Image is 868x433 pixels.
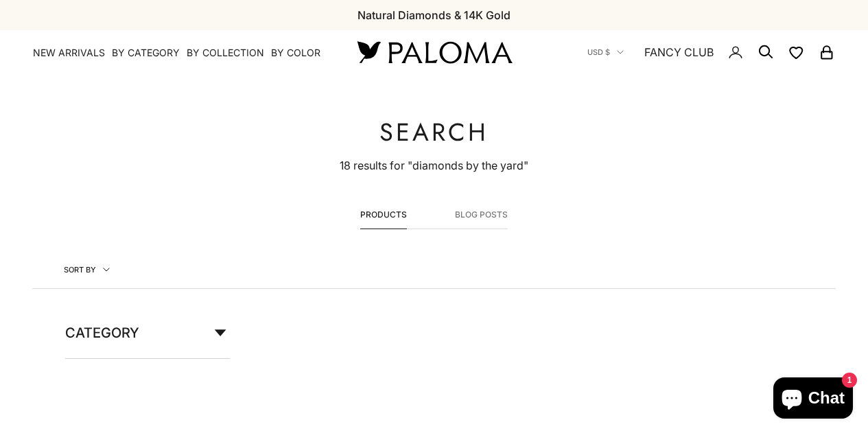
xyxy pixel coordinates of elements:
[271,46,320,60] summary: By Color
[587,30,835,74] nav: Secondary navigation
[33,46,325,60] nav: Primary navigation
[33,46,105,60] a: NEW ARRIVALS
[32,251,141,288] button: Sort by
[112,46,180,60] summary: By Category
[187,46,264,60] summary: By Collection
[64,264,110,276] span: Sort by
[455,208,508,229] button: Blog posts
[65,321,230,358] summary: Category
[644,43,714,61] a: FANCY CLUB
[357,6,511,24] p: Natural Diamonds & 14K Gold
[587,46,624,58] button: USD $
[587,46,610,58] span: USD $
[340,118,528,145] h1: Search
[340,156,528,174] p: 18 results for "diamonds by the yard"
[65,321,139,344] span: Category
[769,377,857,422] inbox-online-store-chat: Shopify online store chat
[360,208,407,229] button: Products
